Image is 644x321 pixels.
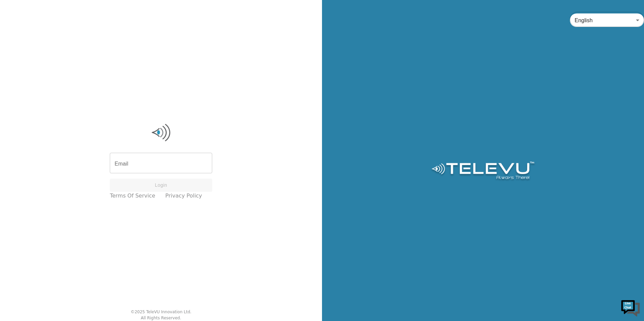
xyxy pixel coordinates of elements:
a: Privacy Policy [165,192,202,200]
div: © 2025 TeleVU Innovation Ltd. [131,309,192,315]
div: English [570,11,644,30]
img: Logo [110,122,212,143]
img: Logo [430,162,535,182]
a: Terms of Service [110,192,155,200]
div: All Rights Reserved. [141,315,181,321]
img: Chat Widget [620,297,641,318]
